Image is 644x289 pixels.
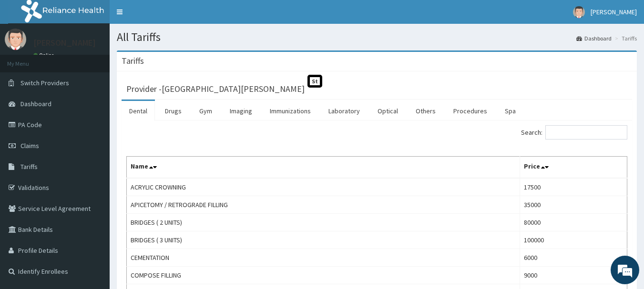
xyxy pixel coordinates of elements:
td: ACRYLIC CROWNING [127,178,520,196]
span: Tariffs [20,162,38,171]
span: Switch Providers [20,79,69,87]
a: Procedures [446,101,495,121]
th: Name [127,157,520,179]
h1: All Tariffs [117,31,637,43]
td: BRIDGES ( 2 UNITS) [127,214,520,231]
label: Search: [521,125,627,140]
a: Drugs [157,101,189,121]
input: Search: [545,125,627,140]
td: 80000 [520,214,627,231]
td: 6000 [520,249,627,267]
img: User Image [573,6,585,18]
a: Gym [192,101,220,121]
td: 9000 [520,267,627,284]
a: Dashboard [576,34,612,42]
span: St [307,75,322,88]
td: 17500 [520,178,627,196]
a: Dental [122,101,155,121]
td: COMPOSE FILLING [127,267,520,284]
a: Laboratory [321,101,368,121]
td: CEMENTATION [127,249,520,267]
a: Immunizations [262,101,318,121]
a: Online [33,52,56,59]
a: Spa [497,101,523,121]
span: Dashboard [20,100,51,108]
span: [PERSON_NAME] [591,8,637,16]
td: 35000 [520,196,627,214]
h3: Provider - [GEOGRAPHIC_DATA][PERSON_NAME] [126,85,305,93]
span: Claims [20,141,39,150]
th: Price [520,157,627,179]
p: [PERSON_NAME] [33,39,96,47]
a: Optical [370,101,406,121]
a: Others [408,101,443,121]
img: User Image [5,29,26,50]
a: Imaging [222,101,260,121]
h3: Tariffs [122,57,144,65]
td: BRIDGES ( 3 UNITS) [127,231,520,249]
td: 100000 [520,231,627,249]
td: APICETOMY / RETROGRADE FILLING [127,196,520,214]
li: Tariffs [613,34,637,42]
